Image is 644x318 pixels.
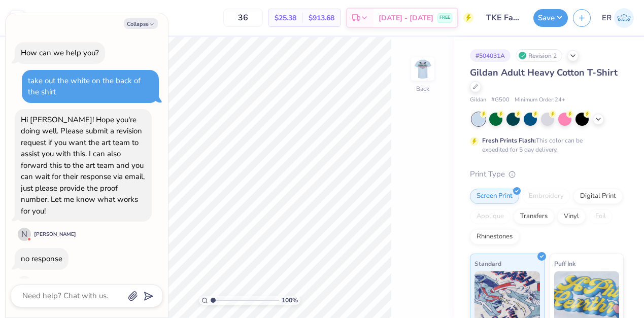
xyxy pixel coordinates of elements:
[34,278,76,286] div: [PERSON_NAME]
[416,84,429,93] div: Back
[470,168,624,180] div: Print Type
[309,13,334,23] span: $913.68
[602,8,634,28] a: ER
[470,96,486,104] span: Gildan
[21,48,99,58] div: How can we help you?
[282,296,298,305] span: 100 %
[557,209,586,224] div: Vinyl
[28,76,141,97] div: take out the white on the back of the shirt
[554,258,575,269] span: Puff Ink
[275,13,296,23] span: $25.38
[514,209,554,224] div: Transfers
[21,254,62,264] div: no response
[18,228,31,241] div: N
[474,258,501,269] span: Standard
[515,96,565,104] span: Minimum Order: 24 +
[21,115,145,216] div: Hi [PERSON_NAME]! Hope you're doing well. Please submit a revision request if you want the art te...
[470,209,511,224] div: Applique
[470,66,618,79] span: Gildan Adult Heavy Cotton T-Shirt
[479,8,528,28] input: Untitled Design
[223,9,263,27] input: – –
[379,13,433,23] span: [DATE] - [DATE]
[18,276,31,289] div: N
[589,209,613,224] div: Foil
[470,189,519,204] div: Screen Print
[413,59,433,79] img: Back
[573,189,623,204] div: Digital Print
[516,49,562,62] div: Revision 2
[470,49,511,62] div: # 504031A
[482,136,536,145] strong: Fresh Prints Flash:
[482,136,607,154] div: This color can be expedited for 5 day delivery.
[533,9,568,27] button: Save
[470,229,519,244] div: Rhinestones
[602,12,612,24] span: ER
[34,231,76,238] div: [PERSON_NAME]
[491,96,510,104] span: # G500
[522,189,570,204] div: Embroidery
[614,8,634,28] img: Ethan Reumuth
[124,18,158,29] button: Collapse
[439,14,450,21] span: FREE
